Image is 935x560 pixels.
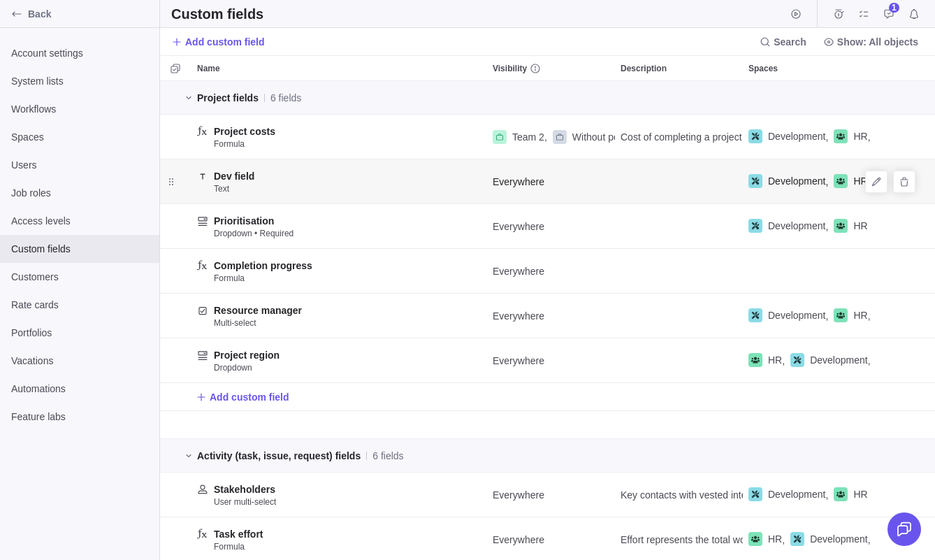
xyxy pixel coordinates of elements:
[11,270,148,284] span: Customers
[214,228,293,239] span: Dropdown • Required
[210,390,289,404] span: Add custom field
[214,527,263,541] span: Task effort
[493,488,544,502] span: Everywhere
[743,204,871,249] div: Spaces
[28,7,154,21] span: Back
[191,249,487,294] div: Name
[214,541,245,552] span: Formula
[11,102,148,116] span: Workflows
[214,273,245,284] span: Formula
[615,115,743,159] div: Cost of completing a project given the amount of work that is still left to be completed.
[487,115,615,159] div: Team 2, Without portfolio
[615,56,743,80] div: Description
[867,172,886,192] span: Edit
[487,249,615,293] div: Everywhere
[191,338,487,383] div: Name
[748,62,778,76] span: Spaces
[214,317,256,329] span: Multi-select
[191,56,487,80] div: Name
[11,74,148,88] span: System lists
[487,473,615,517] div: Everywhere
[810,532,868,546] span: Development
[487,473,615,517] div: Visibility
[837,35,918,49] span: Show: All objects
[834,129,870,144] div: ,
[743,411,871,439] div: Spaces
[487,204,615,248] div: Everywhere
[748,219,828,234] div: ,
[790,532,870,547] div: ,
[487,338,615,382] div: Everywhere
[197,449,361,463] span: Activity (task, issue, request) fields
[615,159,743,204] div: Description
[615,249,743,294] div: Description
[270,91,301,105] span: 6 fields
[493,533,544,547] span: Everywhere
[615,338,743,383] div: Description
[743,159,871,203] div: Development, HR
[743,338,871,382] div: HR, Development, M7
[191,159,487,204] div: Name
[487,204,615,249] div: Visibility
[621,488,743,502] span: Key contacts with vested interest in the project.
[743,473,871,517] div: Spaces
[493,130,547,144] div: ,
[786,4,806,24] span: Start timer
[743,473,871,517] div: Development, HR
[853,219,867,233] span: HR
[743,159,871,204] div: Spaces
[11,158,148,172] span: Users
[493,354,544,368] span: Everywhere
[214,303,302,317] span: Resource manager
[829,4,848,24] span: Time logs
[493,62,527,76] span: Visibility
[214,169,254,183] span: Dev field
[11,186,148,200] span: Job roles
[748,308,828,323] div: ,
[818,32,924,52] span: Show: All objects
[829,10,848,22] a: Time logs
[11,130,148,144] span: Spaces
[493,220,544,234] span: Everywhere
[196,387,289,407] span: Add custom field
[166,59,185,78] span: Selection mode
[11,46,148,60] span: Account settings
[191,411,487,439] div: Name
[487,294,615,338] div: Everywhere
[493,309,544,323] span: Everywhere
[768,308,826,322] span: Development
[853,129,867,143] span: HR
[743,56,871,80] div: Spaces
[894,172,914,192] span: Delete
[191,473,487,517] div: Name
[191,294,487,338] div: Name
[11,354,148,368] span: Vacations
[748,487,828,502] div: ,
[214,348,280,362] span: Project region
[487,249,615,294] div: Visibility
[743,115,871,159] div: Development, HR, M7
[615,115,743,159] div: Description
[214,138,245,150] span: Formula
[615,411,743,439] div: Description
[11,214,148,228] span: Access levels
[197,62,220,76] span: Name
[768,219,826,233] span: Development
[160,383,935,411] div: Add New
[743,338,871,383] div: Spaces
[853,308,867,322] span: HR
[615,294,743,338] div: Description
[493,264,544,278] span: Everywhere
[743,294,871,338] div: Development, HR, M7
[191,115,487,159] div: Name
[768,353,782,367] span: HR
[768,129,826,143] span: Development
[754,32,812,52] span: Search
[487,338,615,383] div: Visibility
[748,174,828,189] div: ,
[197,91,259,105] span: Project fields
[171,4,263,24] h2: Custom fields
[621,130,743,144] span: Cost of completing a project given the amount of work that is still left to be completed.
[214,362,252,373] span: Dropdown
[214,482,275,496] span: Stakeholders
